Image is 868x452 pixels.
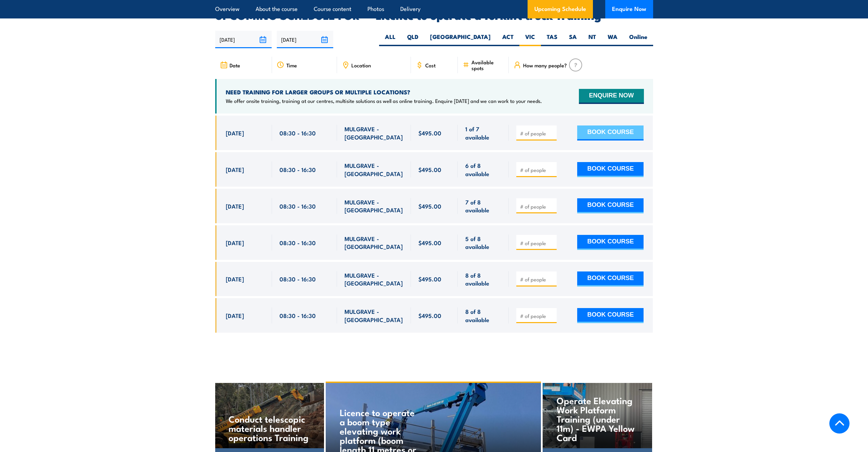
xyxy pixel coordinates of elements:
span: MULGRAVE - [GEOGRAPHIC_DATA] [345,235,403,251]
span: Available spots [471,59,504,71]
p: We offer onsite training, training at our centres, multisite solutions as well as online training... [226,97,542,104]
h4: NEED TRAINING FOR LARGER GROUPS OR MULTIPLE LOCATIONS? [226,88,542,96]
span: MULGRAVE - [GEOGRAPHIC_DATA] [345,161,403,177]
label: [GEOGRAPHIC_DATA] [424,33,496,46]
label: ALL [379,33,401,46]
span: [DATE] [226,165,244,173]
label: NT [583,33,602,46]
span: $495.00 [418,202,441,210]
span: 7 of 8 available [465,198,501,214]
span: Location [351,62,371,68]
span: $495.00 [418,129,441,137]
span: [DATE] [226,202,244,210]
button: ENQUIRE NOW [579,89,644,104]
span: $495.00 [418,239,441,247]
input: # of people [520,130,554,137]
span: MULGRAVE - [GEOGRAPHIC_DATA] [345,198,403,214]
span: Cost [425,62,436,68]
span: 8 of 8 available [465,271,501,287]
span: [DATE] [226,239,244,247]
span: 1 of 7 available [465,125,501,141]
button: BOOK COURSE [577,235,644,250]
span: 08:30 - 16:30 [280,202,316,210]
span: Date [230,62,240,68]
input: From date [215,31,272,48]
input: To date [277,31,333,48]
span: How many people? [523,62,567,68]
button: BOOK COURSE [577,125,644,141]
span: $495.00 [418,311,441,319]
span: $495.00 [418,165,441,173]
input: # of people [520,313,554,319]
input: # of people [520,203,554,210]
h2: UPCOMING SCHEDULE FOR - "Licence to operate a forklift truck Training" [215,10,653,20]
button: BOOK COURSE [577,162,644,177]
span: 08:30 - 16:30 [280,129,316,137]
label: Online [623,33,653,46]
input: # of people [520,167,554,173]
span: 6 of 8 available [465,161,501,177]
span: [DATE] [226,129,244,137]
label: ACT [496,33,519,46]
label: VIC [519,33,541,46]
span: 8 of 8 available [465,307,501,323]
label: TAS [541,33,563,46]
span: 08:30 - 16:30 [280,311,316,319]
button: BOOK COURSE [577,198,644,213]
label: QLD [401,33,424,46]
label: WA [602,33,623,46]
span: $495.00 [418,275,441,283]
button: BOOK COURSE [577,271,644,287]
span: MULGRAVE - [GEOGRAPHIC_DATA] [345,125,403,141]
label: SA [563,33,583,46]
span: MULGRAVE - [GEOGRAPHIC_DATA] [345,307,403,323]
button: BOOK COURSE [577,308,644,323]
span: [DATE] [226,311,244,319]
h4: Operate Elevating Work Platform Training (under 11m) - EWPA Yellow Card [557,396,638,442]
h4: Conduct telescopic materials handler operations Training [229,414,310,442]
span: Time [286,62,297,68]
span: 08:30 - 16:30 [280,239,316,247]
input: # of people [520,240,554,247]
input: # of people [520,276,554,283]
span: [DATE] [226,275,244,283]
span: 08:30 - 16:30 [280,165,316,173]
span: MULGRAVE - [GEOGRAPHIC_DATA] [345,271,403,287]
span: 5 of 8 available [465,235,501,251]
span: 08:30 - 16:30 [280,275,316,283]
